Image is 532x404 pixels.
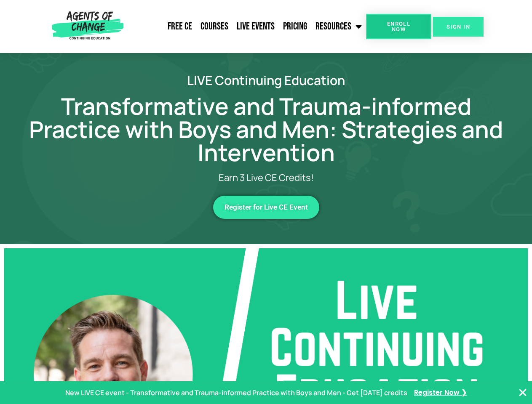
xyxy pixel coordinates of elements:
a: Pricing [279,16,311,37]
a: Enroll Now [366,14,431,39]
p: Earn 3 Live CE Credits! [60,173,473,183]
button: Close Banner [518,388,528,398]
span: SIGN IN [446,24,470,29]
a: SIGN IN [433,17,484,37]
span: Enroll Now [380,21,418,32]
h2: LIVE Continuing Education [26,74,506,86]
h1: Transformative and Trauma-informed Practice with Boys and Men: Strategies and Intervention [26,95,506,164]
a: Register Now ❯ [414,387,467,399]
a: Courses [196,16,233,37]
a: Register for Live CE Event [213,196,319,219]
p: New LIVE CE event - Transformative and Trauma-informed Practice with Boys and Men - Get [DATE] cr... [65,387,407,399]
a: Live Events [233,16,279,37]
a: Resources [311,16,366,37]
span: Register for Live CE Event [225,204,308,211]
nav: Menu [127,16,366,37]
a: Free CE [163,16,196,37]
